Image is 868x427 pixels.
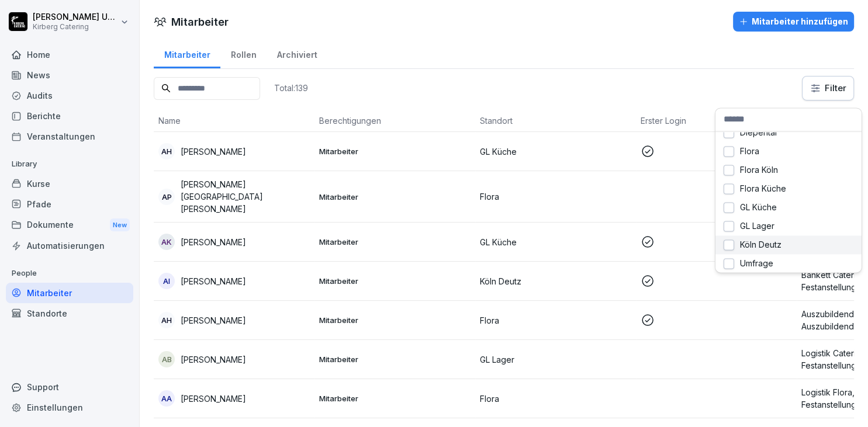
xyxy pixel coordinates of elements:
div: Mitarbeiter hinzufügen [739,15,848,28]
p: GL Küche [740,202,777,213]
p: Diepental [740,127,777,138]
p: Flora Küche [740,183,786,194]
p: Umfrage [740,258,773,269]
p: Köln Deutz [740,239,781,250]
p: GL Lager [740,221,774,231]
p: Flora Köln [740,165,778,175]
p: Flora [740,146,759,157]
